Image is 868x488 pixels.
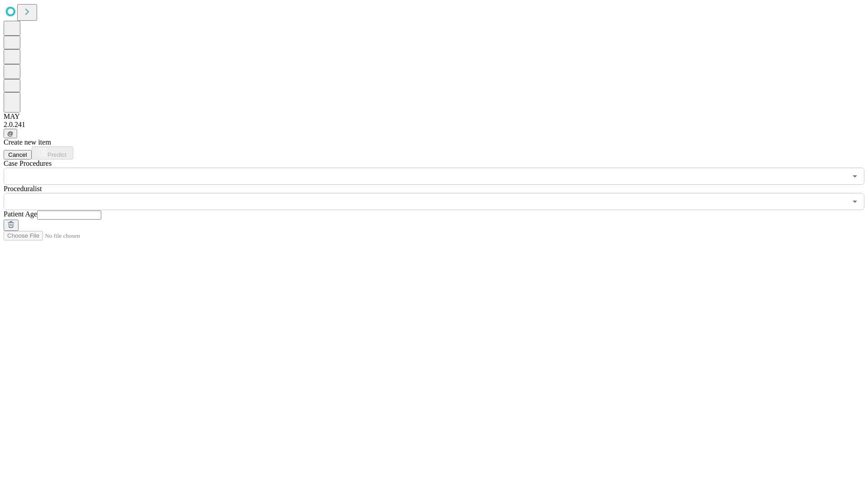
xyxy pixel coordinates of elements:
[32,146,73,160] button: Predict
[849,195,861,208] button: Open
[7,130,14,137] span: @
[4,150,32,160] button: Cancel
[8,151,27,158] span: Cancel
[47,151,66,158] span: Predict
[849,170,861,183] button: Open
[4,129,17,138] button: @
[4,138,51,146] span: Create new item
[4,210,37,218] span: Patient Age
[4,160,52,167] span: Scheduled Procedure
[4,185,42,192] span: Proceduralist
[4,121,864,129] div: 2.0.241
[4,113,864,121] div: MAY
